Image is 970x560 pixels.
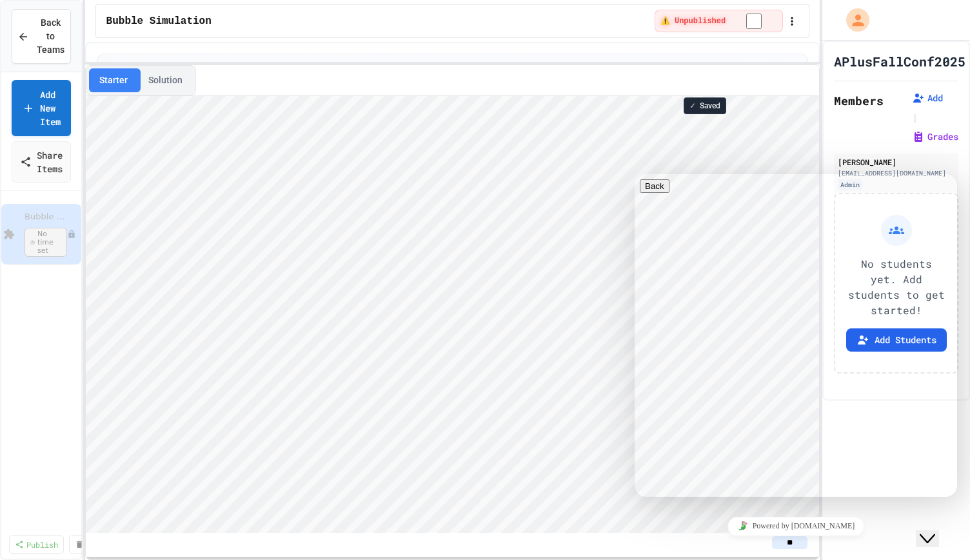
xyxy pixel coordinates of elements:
input: publish toggle [731,14,777,29]
h2: Members [834,92,884,110]
span: ✓ [689,101,696,111]
h1: APlusFallConf2025 [834,52,965,70]
iframe: chat widget [635,174,957,497]
span: Bubble Simulation [106,14,212,29]
span: Saved [700,101,720,111]
iframe: chat widget [916,508,957,547]
span: Back to Teams [37,16,64,57]
span: | [912,110,918,125]
button: Solution [138,68,193,92]
button: Starter [89,68,138,92]
iframe: chat widget [635,512,957,541]
button: Grades [912,130,958,143]
div: ⚠️ Students cannot see this content! Click the toggle to publish it and make it visible to your c... [655,10,783,32]
div: Unpublished [67,230,76,239]
div: [PERSON_NAME] [838,156,955,168]
span: ⚠️ Unpublished [660,16,726,26]
span: Bubble Simulation [25,212,67,223]
button: Back to Teams [12,9,71,64]
a: Delete [69,535,119,554]
div: [EMAIL_ADDRESS][DOMAIN_NAME] [838,168,955,178]
div: My Account [833,5,873,35]
a: Add New Item [12,80,71,136]
iframe: Snap! Programming Environment [86,96,820,533]
a: Share Items [12,141,71,183]
span: No time set [25,228,67,257]
a: Publish [9,535,64,554]
button: Add [912,92,943,105]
